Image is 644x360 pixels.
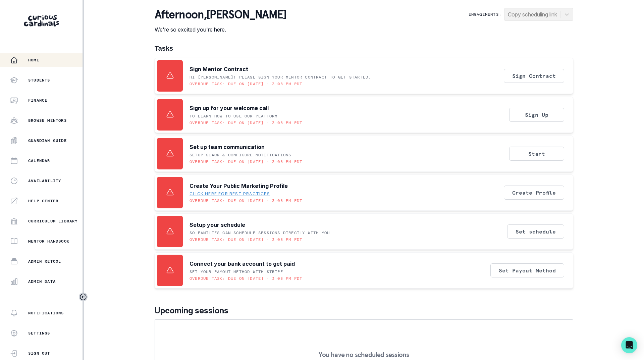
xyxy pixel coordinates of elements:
p: Overdue task: Due on [DATE] • 3:08 PM PDT [190,237,302,242]
p: afternoon , [PERSON_NAME] [155,8,286,21]
button: Set Payout Method [490,263,564,277]
h1: Tasks [155,44,573,52]
p: Help Center [28,198,58,204]
p: Browse Mentors [28,118,67,123]
button: Sign Up [509,108,564,122]
p: Sign up for your welcome call [190,104,269,112]
p: Sign Mentor Contract [190,65,248,73]
p: Calendar [28,158,50,163]
button: Toggle sidebar [79,293,88,301]
p: Settings [28,330,50,336]
p: Admin Data [28,279,56,284]
p: Setup your schedule [190,221,245,229]
p: To learn how to use our platform [190,113,277,119]
p: Overdue task: Due on [DATE] • 3:08 PM PDT [190,81,302,87]
a: Click here for best practices [190,191,270,197]
p: Home [28,57,39,63]
p: Setup Slack & Configure Notifications [190,152,291,158]
p: Set up team communication [190,143,265,151]
div: Open Intercom Messenger [621,337,637,353]
button: Create Profile [504,186,564,200]
p: Connect your bank account to get paid [190,260,295,268]
p: Admin Retool [28,259,61,264]
p: Guardian Guide [28,138,67,143]
button: Set schedule [507,224,564,239]
p: Overdue task: Due on [DATE] • 3:08 PM PDT [190,120,302,125]
button: Sign Contract [504,69,564,83]
p: SO FAMILIES CAN SCHEDULE SESSIONS DIRECTLY WITH YOU [190,230,330,236]
p: Engagements: [469,12,501,17]
p: Hi [PERSON_NAME]! Please sign your mentor contract to get started. [190,74,371,80]
p: Sign Out [28,351,50,356]
p: Notifications [28,310,64,316]
img: Curious Cardinals Logo [24,15,59,27]
p: Students [28,78,50,83]
p: Finance [28,98,47,103]
p: Overdue task: Due on [DATE] • 3:08 PM PDT [190,159,302,164]
p: We're so excited you're here. [155,25,286,34]
p: You have no scheduled sessions [319,351,409,358]
p: Upcoming sessions [155,305,573,317]
button: Start [509,147,564,161]
p: Create Your Public Marketing Profile [190,182,288,190]
p: Mentor Handbook [28,239,69,244]
p: Curriculum Library [28,218,78,224]
p: Overdue task: Due on [DATE] • 3:08 PM PDT [190,198,302,203]
p: Set your payout method with Stripe [190,269,283,274]
p: Overdue task: Due on [DATE] • 3:08 PM PDT [190,276,302,281]
p: Availability [28,178,61,184]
